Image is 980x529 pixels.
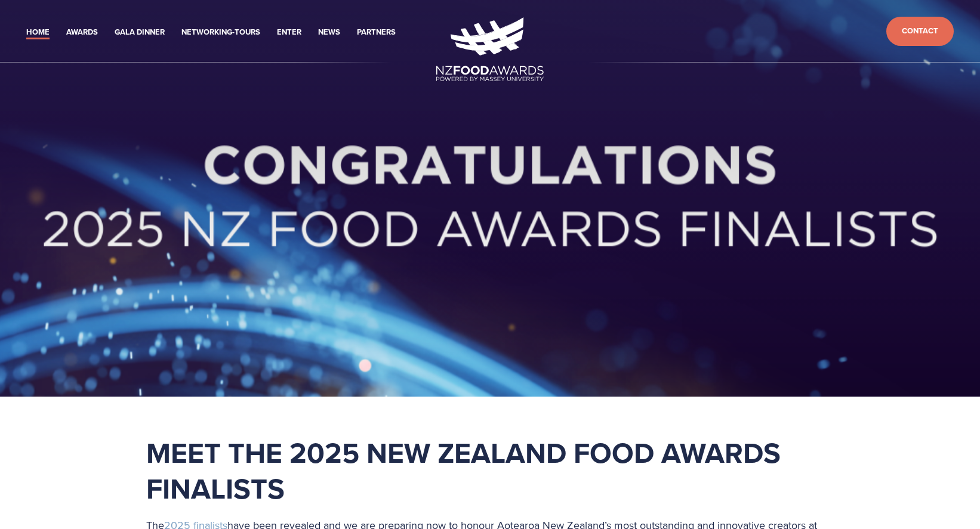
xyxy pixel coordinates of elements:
[318,26,340,39] a: News
[66,26,98,39] a: Awards
[181,26,260,39] a: Networking-Tours
[886,17,954,46] a: Contact
[115,26,165,39] a: Gala Dinner
[357,26,396,39] a: Partners
[26,26,50,39] a: Home
[146,432,788,509] strong: Meet the 2025 New Zealand Food Awards Finalists
[277,26,301,39] a: Enter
